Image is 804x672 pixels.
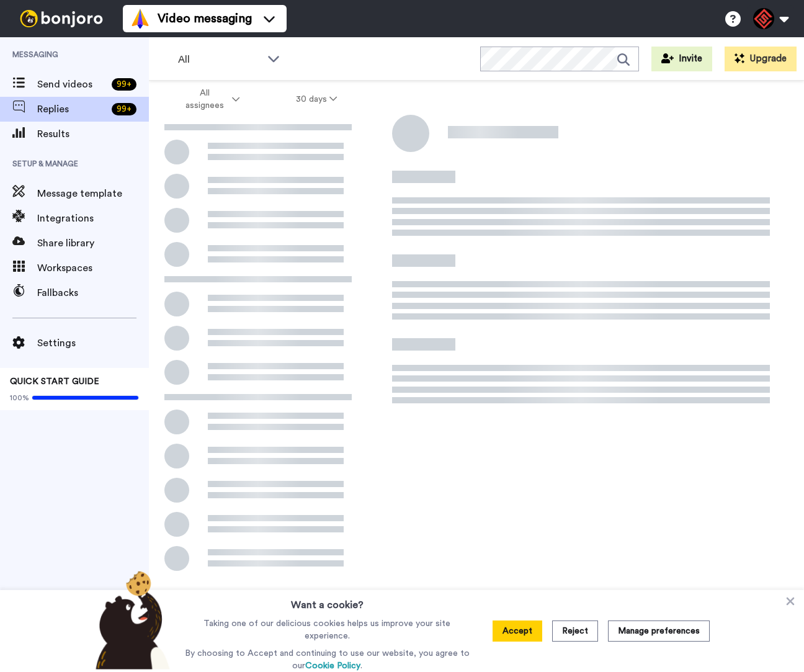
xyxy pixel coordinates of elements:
[37,127,149,141] span: Results
[179,87,230,112] span: All assignees
[725,47,797,71] button: Upgrade
[37,102,107,117] span: Replies
[268,88,365,110] button: 30 days
[10,393,29,403] span: 100%
[37,77,107,92] span: Send videos
[37,211,149,226] span: Integrations
[37,186,149,201] span: Message template
[608,620,710,642] button: Manage preferences
[158,10,252,27] span: Video messaging
[151,82,268,117] button: All assignees
[84,570,176,670] img: bear-with-cookie.png
[182,617,473,642] p: Taking one of our delicious cookies helps us improve your site experience.
[112,103,136,115] div: 99 +
[552,620,598,642] button: Reject
[37,261,149,276] span: Workspaces
[37,236,149,251] span: Share library
[15,10,108,27] img: bj-logo-header-white.svg
[291,590,364,612] h3: Want a cookie?
[10,377,99,386] span: QUICK START GUIDE
[37,336,149,351] span: Settings
[182,647,473,672] p: By choosing to Accept and continuing to use our website, you agree to our .
[130,9,150,29] img: vm-color.svg
[112,78,136,91] div: 99 +
[305,661,360,670] a: Cookie Policy
[493,620,542,642] button: Accept
[651,47,712,71] button: Invite
[37,285,149,300] span: Fallbacks
[178,52,261,67] span: All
